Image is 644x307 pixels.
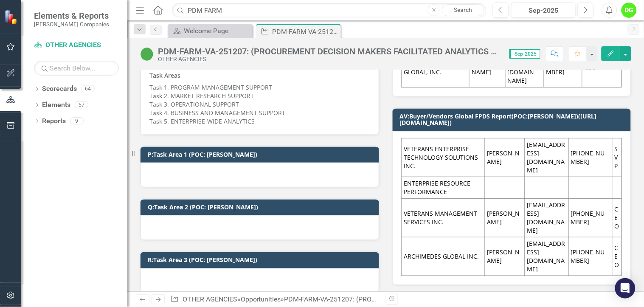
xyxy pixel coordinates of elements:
td: [PHONE_NUMBER] [568,138,612,177]
button: DG [622,3,637,18]
a: Scorecards [42,84,77,94]
input: Search Below... [34,61,119,76]
div: 57 [75,101,88,109]
td: ARCHIMEDES GLOBAL INC. [402,237,485,276]
td: SVP [613,138,622,177]
td: CEO [613,237,622,276]
div: Welcome Page [184,25,250,36]
button: Sep-2025 [511,3,576,18]
td: [EMAIL_ADDRESS][DOMAIN_NAME] [525,198,568,237]
td: [EMAIL_ADDRESS][DOMAIN_NAME] [525,138,568,177]
span: Elements & Reports [34,11,109,21]
td: CEO [613,198,622,237]
td: [PERSON_NAME] [485,138,525,177]
div: » » [170,295,379,304]
p: Task 1. PROGRAM MANAGEMENT SUPPORT Task 2. MARKET RESEARCH SUPPORT Task 3. OPERATIONAL SUPPORT Ta... [149,82,370,126]
td: ENTERPRISE RESOURCE PERFORMANCE [402,177,485,198]
td: [EMAIL_ADDRESS][DOMAIN_NAME] [525,237,568,276]
a: Welcome Page [170,25,250,36]
a: Reports [42,116,66,126]
input: Search ClearPoint... [172,3,487,18]
div: Open Intercom Messenger [615,278,636,299]
div: 9 [70,117,84,124]
div: PDM-FARM-VA-251207: (PROCUREMENT DECISION MAKERS FACILITATED ANALYTICS RESEARCH AND MANAGEMENT SU... [272,26,339,37]
td: VETERANS MANAGEMENT SERVICES INC. [402,198,485,237]
div: Sep-2025 [514,6,573,16]
h3: P:Task Area 1 (POC: [PERSON_NAME]) [148,151,375,158]
div: OTHER AGENCIES [158,56,501,62]
img: Active [140,47,154,61]
a: Opportunities [241,295,281,303]
a: Search [442,4,484,16]
td: [PHONE_NUMBER] [568,237,612,276]
a: Elements [42,100,70,110]
div: 64 [81,85,95,93]
td: VETERANS ENTERPRISE TECHNOLOGY SOLUTIONS INC. [402,138,485,177]
strong: Task Areas [149,71,180,79]
td: [PERSON_NAME] [485,237,525,276]
a: OTHER AGENCIES [34,40,119,50]
small: [PERSON_NAME] Companies [34,21,109,28]
img: ClearPoint Strategy [4,10,19,25]
h3: R:Task Area 3 (POC: [PERSON_NAME]) [148,256,375,263]
a: OTHER AGENCIES [183,295,237,303]
h3: AV:Buyer/Vendors Global FPDS Report(POC:[PERSON_NAME])([URL][DOMAIN_NAME]) [400,113,627,126]
div: PDM-FARM-VA-251207: (PROCUREMENT DECISION MAKERS FACILITATED ANALYTICS RESEARCH AND MANAGEMENT SU... [158,47,501,56]
h3: Q:Task Area 2 (POC: [PERSON_NAME]) [148,204,375,210]
td: [PERSON_NAME] [485,198,525,237]
span: Sep-2025 [509,49,540,59]
td: [PHONE_NUMBER] [568,198,612,237]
